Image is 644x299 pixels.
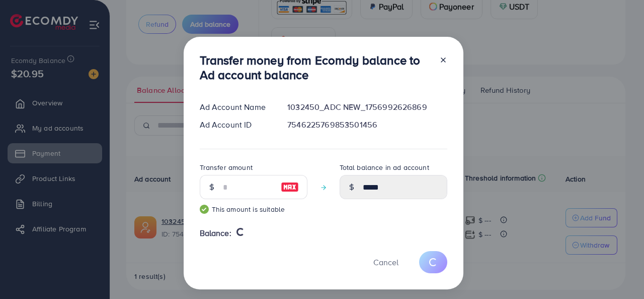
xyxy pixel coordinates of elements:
[200,205,209,214] img: guide
[192,119,280,131] div: Ad Account ID
[281,181,299,193] img: image
[279,119,455,131] div: 7546225769853501456
[192,101,280,113] div: Ad Account Name
[340,162,429,172] label: Total balance in ad account
[279,101,455,113] div: 1032450_ADC NEW_1756992626869
[361,251,411,273] button: Cancel
[373,257,398,268] span: Cancel
[200,53,431,82] h3: Transfer money from Ecomdy balance to Ad account balance
[200,162,253,172] label: Transfer amount
[601,254,636,291] iframe: Chat
[200,227,231,239] span: Balance:
[200,204,307,214] small: This amount is suitable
